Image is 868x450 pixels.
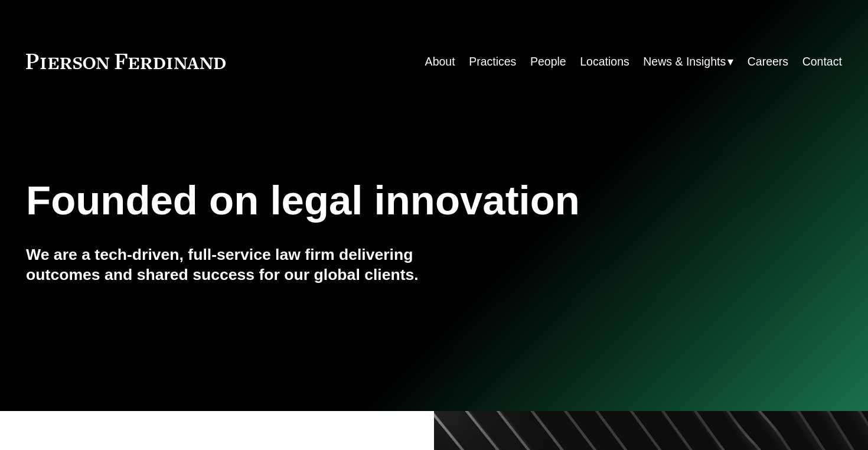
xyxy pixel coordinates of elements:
a: Contact [802,50,842,73]
a: About [425,50,455,73]
a: Locations [580,50,629,73]
a: Careers [748,50,788,73]
a: People [530,50,566,73]
h4: We are a tech-driven, full-service law firm delivering outcomes and shared success for our global... [26,245,434,285]
h1: Founded on legal innovation [26,178,706,224]
a: Practices [469,50,516,73]
a: folder dropdown [643,50,733,73]
span: News & Insights [643,51,726,72]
